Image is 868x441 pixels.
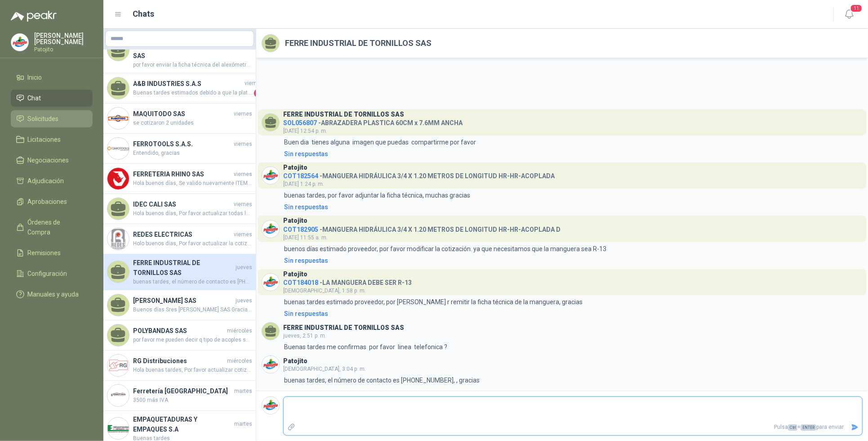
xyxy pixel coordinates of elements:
p: buenas tardes estimado proveedor, por [PERSON_NAME] r remitir la ficha técnica de la manguera, gr... [284,297,583,307]
p: Patojito [34,47,93,52]
span: COT182905 [283,226,318,233]
a: Chat [11,90,93,107]
a: Manuales y ayuda [11,286,93,303]
span: Entendido, gracias [133,149,252,157]
p: buenas tardes, por favor adjuntar la ficha técnica, muchas gracias [284,190,470,200]
img: Company Logo [262,356,279,373]
p: Buen dia tienes alguna imagen que puedas compartirme por favor [284,137,476,147]
h4: Ferretería [GEOGRAPHIC_DATA] [133,386,232,396]
span: viernes [234,110,252,118]
span: miércoles [227,327,252,335]
span: Manuales y ayuda [28,289,79,299]
h2: FERRE INDUSTRIAL DE TORNILLOS SAS [285,37,432,49]
a: Adjudicación [11,172,93,189]
a: [PERSON_NAME] SASjuevesBuenos días Sres [PERSON_NAME] SAS Gracias por su amable respuesta [103,290,256,320]
h4: - LA MANGUERA DEBE SER R-13 [283,277,412,285]
a: FERRE INDUSTRIAL DE TORNILLOS SASjuevesbuenas tardes, el número de contacto es [PHONE_NUMBER], , ... [103,254,256,290]
a: Licitaciones [11,131,93,148]
a: Solicitudes [11,110,93,127]
span: 1 [254,89,263,98]
span: SOL056807 [283,119,317,126]
span: jueves [236,297,252,305]
a: CSI COMPLEMENTOS Y SUMINISTROS INDUSTRIALES SASviernespor favor enviar la ficha técnica del alexó... [103,27,256,73]
span: viernes [234,230,252,239]
img: Company Logo [107,418,129,439]
img: Company Logo [107,228,129,250]
span: [DATE] 11:55 a. m. [283,234,328,241]
span: jueves, 2:51 p. m. [283,333,326,339]
a: IDEC CALI SASviernesHola buenos días, Por favor actualizar todas las cotizaciones [103,194,256,224]
span: martes [234,420,252,428]
h4: - ABRAZADERA PLASTICA 60CM x 7.6MM ANCHA [283,117,463,126]
a: POLYBANDAS SASmiércolespor favor me pueden decir q tipo de acoples son (JIC-NPT) Y MEDIDA DE ROSC... [103,320,256,351]
a: Sin respuestas [282,149,863,159]
span: COT182564 [283,172,318,180]
a: Company LogoRG DistribucionesmiércolesHola buenas tardes, Por favor actualizar cotización [103,351,256,381]
span: Inicio [28,72,42,82]
h3: Patojito [283,359,307,364]
span: Aprobaciones [28,197,67,207]
span: Chat [28,93,41,103]
span: Buenos días Sres [PERSON_NAME] SAS Gracias por su amable respuesta [133,306,252,314]
span: Solicitudes [28,114,59,124]
span: miércoles [227,357,252,365]
a: Company LogoFERROTOOLS S.A.S.viernesEntendido, gracias [103,134,256,164]
h4: - MANGUERA HIDRÁULICA 3/4 X 1.20 METROS DE LONGITUD HR-HR-ACOPLADA [283,170,555,179]
button: Enviar [847,419,862,435]
div: Sin respuestas [284,149,328,159]
a: Configuración [11,265,93,282]
a: Company LogoFERRETERIA RHINO SASviernesHola buenos días, Se valido nuevamente ITEM LIMA TRIANGULA... [103,164,256,194]
img: Company Logo [107,108,129,129]
h3: Patojito [283,165,307,170]
h3: FERRE INDUSTRIAL DE TORNILLOS SAS [283,325,404,330]
p: buenas tardes, el número de contacto es [PHONE_NUMBER], , gracias [284,375,480,385]
h3: FERRE INDUSTRIAL DE TORNILLOS SAS [283,112,404,117]
h4: - MANGUERA HIDRÁULICA 3/4 X 1.20 METROS DE LONGITUD HR-HR-ACOPLADA D [283,224,561,232]
a: Aprobaciones [11,193,93,210]
h4: [PERSON_NAME] SAS [133,296,234,306]
h4: POLYBANDAS SAS [133,326,225,336]
img: Company Logo [262,167,279,184]
span: viernes [234,140,252,148]
a: Company LogoFerretería [GEOGRAPHIC_DATA]martes3500 más IVA [103,381,256,411]
h4: A&B INDUSTRIES S.A.S [133,79,243,89]
a: Remisiones [11,244,93,261]
span: 11 [850,4,863,13]
span: Hola buenas tardes, Por favor actualizar cotización [133,366,252,374]
span: COT184018 [283,279,318,286]
h4: REDES ELECTRICAS [133,229,232,239]
h4: FERRE INDUSTRIAL DE TORNILLOS SAS [133,258,234,278]
span: Configuración [28,269,67,279]
h4: FERRETERIA RHINO SAS [133,169,232,179]
h4: MAQUITODO SAS [133,109,232,119]
span: se cotizaron 2 unidades [133,119,252,127]
img: Company Logo [262,220,279,238]
a: Inicio [11,69,93,86]
a: Negociaciones [11,152,93,169]
span: 3500 más IVA [133,396,252,405]
img: Company Logo [107,168,129,189]
span: viernes [245,79,263,88]
span: ENTER [801,424,816,431]
a: A&B INDUSTRIES S.A.SviernesBuenas tardes estimados debido a que la plataforma no me permite abjun... [103,73,256,103]
span: [DATE] 1:24 p. m. [283,181,324,187]
span: Negociaciones [28,155,69,165]
p: [PERSON_NAME] [PERSON_NAME] [34,32,93,45]
span: Licitaciones [28,135,61,144]
span: Buenas tardes estimados debido a que la plataforma no me permite abjuntar la ficha se la comparto... [133,89,252,98]
img: Company Logo [107,138,129,159]
img: Company Logo [11,34,28,51]
h3: Patojito [283,272,307,277]
span: Ctrl [788,424,797,431]
img: Company Logo [262,274,279,291]
div: Sin respuestas [284,309,328,319]
a: Sin respuestas [282,202,863,212]
h1: Chats [133,8,155,20]
span: Holo buenos días, Por favor actualizar la cotización [133,239,252,248]
span: Hola buenos días, Se valido nuevamente ITEM LIMA TRIANGULA DE 6" TRUPER y se aprobó la compra, po... [133,179,252,188]
img: Logo peakr [11,11,57,22]
span: Órdenes de Compra [28,217,84,237]
label: Adjuntar archivos [284,419,299,435]
p: Buenas tardes me confirmas por favor linea telefonica ? [284,342,447,352]
a: Company LogoREDES ELECTRICASviernesHolo buenos días, Por favor actualizar la cotización [103,224,256,254]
